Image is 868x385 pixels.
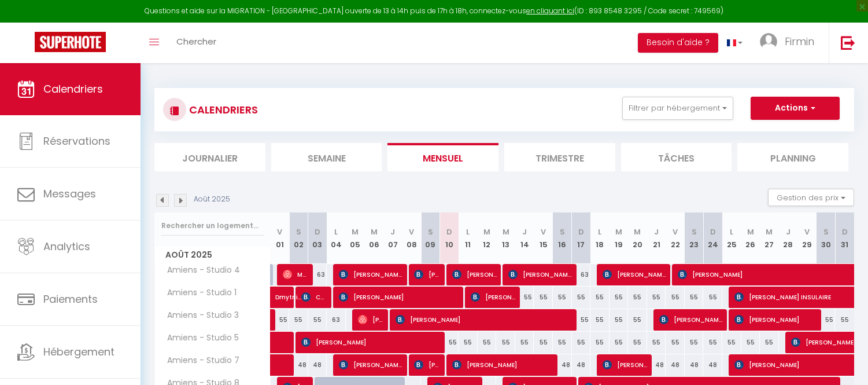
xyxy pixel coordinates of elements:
th: 17 [572,212,591,264]
th: 14 [515,212,534,264]
div: 48 [572,354,591,376]
span: Amiens - Studio 7 [157,354,242,367]
abbr: V [277,226,282,237]
abbr: M [766,226,773,237]
span: [PERSON_NAME] [471,286,515,308]
div: 55 [647,332,666,353]
div: 55 [553,332,572,353]
button: Actions [751,97,840,120]
div: 55 [741,332,760,353]
li: Tâches [621,143,732,171]
span: [PERSON_NAME] [452,354,554,376]
span: Amiens - Studio 3 [157,309,242,322]
div: 63 [308,264,327,285]
div: 63 [327,309,346,331]
a: en cliquant ici [526,6,574,16]
th: 16 [553,212,572,264]
div: 48 [685,354,704,376]
div: 55 [628,287,647,308]
th: 03 [308,212,327,264]
abbr: L [334,226,338,237]
button: Besoin d'aide ? [638,33,718,53]
span: [PERSON_NAME] [659,309,723,331]
span: [PERSON_NAME] [414,354,439,376]
span: [PERSON_NAME] [339,286,460,308]
div: 55 [534,287,553,308]
span: Firmin [785,34,814,49]
abbr: L [598,226,601,237]
p: Août 2025 [194,194,230,205]
span: [PERSON_NAME] [452,263,497,285]
span: Chercher [176,35,216,47]
span: [PERSON_NAME] [508,263,572,285]
div: 55 [515,287,534,308]
div: 55 [610,287,629,308]
button: Gestion des prix [768,189,854,206]
th: 07 [383,212,402,264]
div: 55 [440,332,459,353]
abbr: M [615,226,622,237]
div: 48 [308,354,327,376]
th: 31 [835,212,854,264]
a: Chercher [168,23,225,63]
abbr: S [560,226,565,237]
abbr: J [390,226,395,237]
div: 55 [610,332,629,353]
abbr: S [428,226,433,237]
div: 55 [572,287,591,308]
div: 55 [722,332,741,353]
div: 55 [647,287,666,308]
th: 15 [534,212,553,264]
th: 08 [402,212,421,264]
abbr: M [634,226,641,237]
span: [PERSON_NAME] [414,263,439,285]
li: Journalier [154,143,265,171]
div: 55 [666,287,685,308]
th: 20 [628,212,647,264]
a: ... Firmin [751,23,829,63]
abbr: S [823,226,829,237]
abbr: M [352,226,359,237]
div: 48 [553,354,572,376]
div: 55 [308,309,327,331]
div: 55 [534,332,553,353]
div: 55 [628,309,647,331]
abbr: S [296,226,301,237]
abbr: V [804,226,810,237]
h3: CALENDRIERS [186,97,258,123]
th: 18 [590,212,610,264]
abbr: J [786,226,791,237]
div: 55 [459,332,478,353]
span: Hébergement [43,344,114,359]
div: 55 [685,287,704,308]
th: 27 [760,212,779,264]
div: 55 [572,309,591,331]
li: Planning [737,143,848,171]
th: 29 [797,212,817,264]
span: [PERSON_NAME] [358,309,383,331]
abbr: M [371,226,378,237]
th: 30 [817,212,836,264]
abbr: V [409,226,414,237]
li: Semaine [271,143,382,171]
span: Makan Konaté [283,263,308,285]
abbr: M [503,226,509,237]
abbr: S [692,226,697,237]
div: 55 [590,332,610,353]
div: 55 [760,332,779,353]
span: Calendriers [43,82,103,96]
th: 06 [364,212,383,264]
li: Trimestre [504,143,615,171]
div: 55 [628,332,647,353]
button: Filtrer par hébergement [622,97,733,120]
abbr: D [842,226,848,237]
img: logout [841,35,855,50]
div: 48 [647,354,666,376]
span: [PERSON_NAME] [339,354,402,376]
span: [PERSON_NAME] [396,309,574,331]
div: 55 [289,309,308,331]
div: 55 [817,309,836,331]
abbr: L [466,226,470,237]
div: 55 [590,309,610,331]
img: Super Booking [35,32,106,52]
